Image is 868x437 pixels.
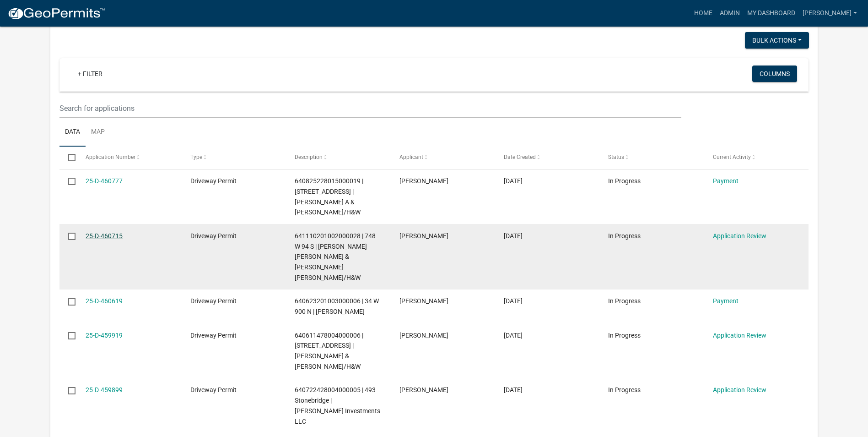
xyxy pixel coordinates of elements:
[77,147,181,169] datatable-header-cell: Application Number
[608,154,624,160] span: Status
[599,147,704,169] datatable-header-cell: Status
[59,147,77,169] datatable-header-cell: Select
[495,147,599,169] datatable-header-cell: Date Created
[399,154,423,160] span: Applicant
[608,332,641,339] span: In Progress
[86,232,123,240] a: 25-D-460715
[608,386,641,393] span: In Progress
[690,5,716,22] a: Home
[744,5,799,22] a: My Dashboard
[504,297,523,305] span: 08/07/2025
[86,332,123,339] a: 25-D-459919
[190,332,237,339] span: Driveway Permit
[86,177,123,185] a: 25-D-460777
[295,154,323,160] span: Description
[86,297,123,305] a: 25-D-460619
[608,232,641,240] span: In Progress
[399,297,448,305] span: Matthew T. Phillips
[190,232,237,240] span: Driveway Permit
[59,99,681,118] input: Search for applications
[190,154,202,160] span: Type
[182,147,286,169] datatable-header-cell: Type
[86,154,135,160] span: Application Number
[295,332,363,370] span: 640611478004000006 | 1004 Preserve Ln | Schulz Steven S & Heather R/H&W
[190,297,237,305] span: Driveway Permit
[399,232,448,240] span: Tracy Thompson
[504,232,523,240] span: 08/07/2025
[86,118,110,147] a: Map
[713,154,751,160] span: Current Activity
[704,147,808,169] datatable-header-cell: Current Activity
[713,232,766,240] a: Application Review
[70,66,110,82] a: + Filter
[504,154,536,160] span: Date Created
[504,332,523,339] span: 08/06/2025
[399,177,448,185] span: Matthew T. Phillips
[745,32,809,49] button: Bulk Actions
[295,177,363,216] span: 640825228015000019 | 190 Ashford Ct | Ruiz Mario A & Sarahm/H&W
[190,386,237,393] span: Driveway Permit
[752,66,797,82] button: Columns
[713,332,766,339] a: Application Review
[286,147,390,169] datatable-header-cell: Description
[713,177,739,185] a: Payment
[190,177,237,185] span: Driveway Permit
[716,5,744,22] a: Admin
[59,118,86,147] a: Data
[799,5,861,22] a: [PERSON_NAME]
[295,386,380,425] span: 640722428004000005 | 493 Stonebridge | Tezak Investments LLC
[399,332,448,339] span: Brian Lewandowski
[504,386,523,393] span: 08/06/2025
[399,386,448,393] span: Tami Evans
[713,297,739,305] a: Payment
[295,232,376,281] span: 641110201002000028 | 748 W 94 S | Kimes Taylor Mackenzie & Eleni Katherine/H&W
[86,386,123,393] a: 25-D-459899
[504,177,523,185] span: 08/07/2025
[295,297,379,315] span: 640623201003000006 | 34 W 900 N | Cobble Brian
[713,386,766,393] a: Application Review
[608,297,641,305] span: In Progress
[608,177,641,185] span: In Progress
[390,147,495,169] datatable-header-cell: Applicant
